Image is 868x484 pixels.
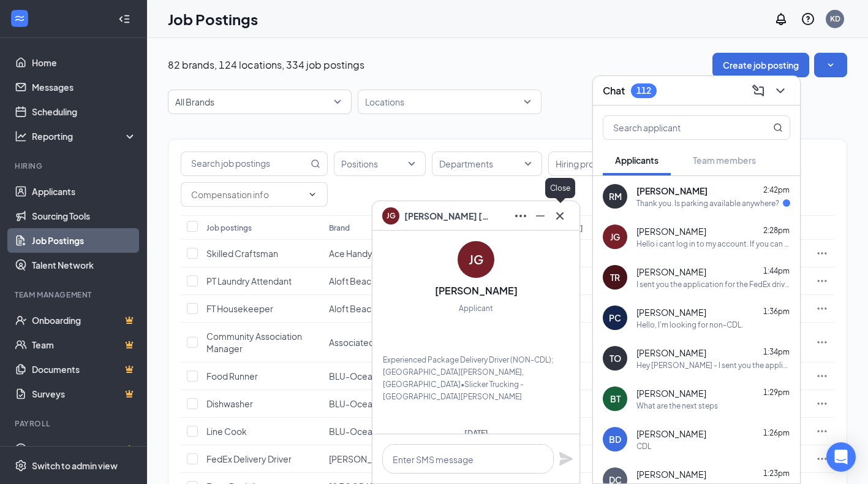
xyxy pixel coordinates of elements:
h1: Job Postings [168,9,258,29]
div: Hey [PERSON_NAME] - I sent you the application for the FedEx driving position. You should recogni... [636,360,790,371]
button: Minimize [530,206,550,226]
span: FT Housekeeper [206,303,273,314]
td: Associated Property Mgmt LLC [323,323,399,363]
div: BD [609,433,621,445]
div: CDL [636,441,651,451]
div: 112 [636,85,651,96]
svg: Plane [559,451,573,466]
span: [PERSON_NAME] [636,266,706,278]
svg: Notifications [774,12,788,26]
div: BT [610,393,621,405]
span: 1:26pm [763,428,790,437]
td: BLU-Ocean Grille [323,418,399,445]
svg: Ellipses [816,453,828,465]
svg: MagnifyingGlass [773,123,783,133]
svg: MagnifyingGlass [311,159,320,169]
span: Ace Handyman Services [329,248,426,259]
span: [PERSON_NAME] [PERSON_NAME] [404,209,490,223]
td: Barr Express [323,445,399,473]
div: Hiring [15,161,134,171]
div: Team Management [15,290,134,300]
div: Switch to admin view [32,459,118,472]
svg: Ellipses [816,302,828,315]
svg: WorkstreamLogo [13,12,26,25]
div: KD [830,13,840,24]
span: 2:42pm [763,185,790,194]
a: Job Postings [32,228,137,253]
div: RM [609,190,622,202]
input: Search applicant [603,116,749,139]
button: Create job posting [712,53,809,77]
svg: Ellipses [816,425,828,437]
input: Search job postings [181,152,308,175]
a: Talent Network [32,253,137,277]
span: Line Cook [206,426,247,437]
span: [PERSON_NAME] [636,225,706,237]
td: Aloft Beachwood [323,267,399,295]
td: Ace Handyman Services [323,240,399,267]
a: Home [32,50,137,75]
svg: Ellipses [816,336,828,348]
svg: Ellipses [816,247,828,259]
a: Sourcing Tools [32,204,137,228]
div: Brand [329,223,350,233]
svg: Settings [15,459,27,472]
a: SurveysCrown [32,382,137,406]
div: Applicant [459,302,493,315]
div: Close [545,178,575,198]
svg: Cross [553,209,567,223]
svg: Ellipses [513,209,528,223]
span: BLU-Ocean Grille [329,398,400,409]
span: [PERSON_NAME] [636,468,706,480]
div: Hello, I'm looking for non-CDL. [636,320,743,330]
span: 1:34pm [763,347,790,356]
span: Aloft Beachwood [329,275,399,286]
svg: ChevronDown [773,83,788,98]
div: Thank you. Is parking available anywhere? [636,198,779,209]
span: Aloft Beachwood [329,303,399,314]
div: Experienced Package Delivery Driver (NON-CDL); [GEOGRAPHIC_DATA][PERSON_NAME], [GEOGRAPHIC_DATA] ... [383,354,569,403]
span: Team members [693,155,756,166]
button: ComposeMessage [749,81,768,101]
svg: Ellipses [816,275,828,287]
a: Messages [32,75,137,99]
span: [PERSON_NAME] [636,387,706,399]
a: TeamCrown [32,332,137,357]
td: Aloft Beachwood [323,295,399,323]
svg: ChevronDown [308,190,317,199]
div: Reporting [32,130,137,142]
svg: Collapse [118,13,130,25]
span: [DATE] [464,428,488,437]
h3: [PERSON_NAME] [435,284,518,298]
div: TR [610,271,620,283]
svg: ComposeMessage [751,83,766,98]
div: Job postings [206,223,252,233]
h3: Chat [603,84,625,98]
span: 1:29pm [763,388,790,397]
svg: Ellipses [816,398,828,410]
div: I sent you the application for the FedEx driving position. You should recognize the process. Woul... [636,279,790,290]
a: Applicants [32,179,137,204]
th: [DATE] [553,215,630,240]
span: [PERSON_NAME] [636,347,706,359]
div: JG [469,251,483,268]
a: OnboardingCrown [32,308,137,332]
span: FedEx Delivery Driver [206,453,292,464]
input: Compensation info [191,188,303,201]
span: [PERSON_NAME] [636,185,708,197]
span: Dishwasher [206,398,253,409]
span: BLU-Ocean Grille [329,426,400,437]
button: SmallChevronDown [814,53,847,77]
svg: SmallChevronDown [825,59,837,71]
span: PT Laundry Attendant [206,275,292,286]
div: Open Intercom Messenger [826,442,856,472]
span: [PERSON_NAME] Express [329,453,432,464]
span: 1:36pm [763,307,790,316]
span: Associated Property Mgmt LLC [329,337,453,348]
button: ChevronDown [771,81,790,101]
div: Hello i cant log in to my account. If you can please call me [636,239,790,249]
a: Scheduling [32,99,137,124]
span: [PERSON_NAME] [636,306,706,318]
svg: Analysis [15,130,27,142]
